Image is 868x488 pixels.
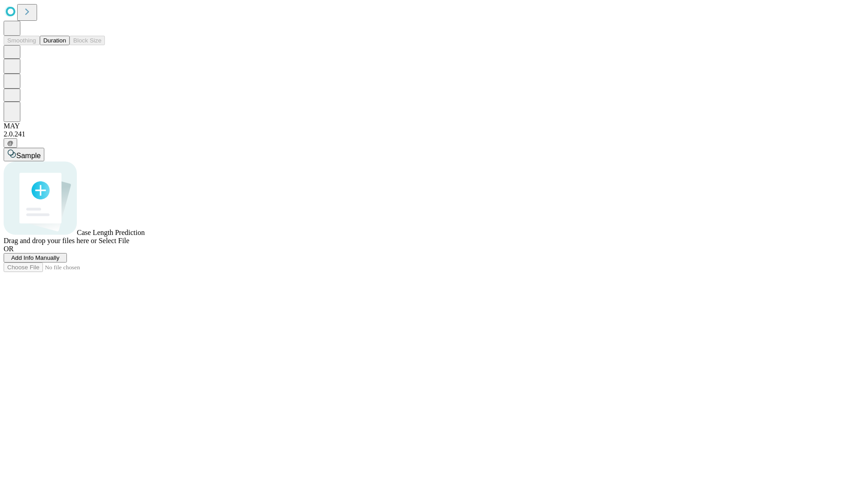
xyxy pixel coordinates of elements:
[4,36,40,45] button: Smoothing
[4,237,97,244] span: Drag and drop your files here or
[4,122,864,130] div: MAY
[4,245,14,253] span: OR
[4,253,67,263] button: Add Info Manually
[77,229,145,236] span: Case Length Prediction
[70,36,105,45] button: Block Size
[99,237,129,244] span: Select File
[4,148,44,161] button: Sample
[4,138,17,148] button: @
[7,140,14,146] span: @
[4,130,864,138] div: 2.0.241
[16,152,41,160] span: Sample
[11,254,60,261] span: Add Info Manually
[40,36,70,45] button: Duration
